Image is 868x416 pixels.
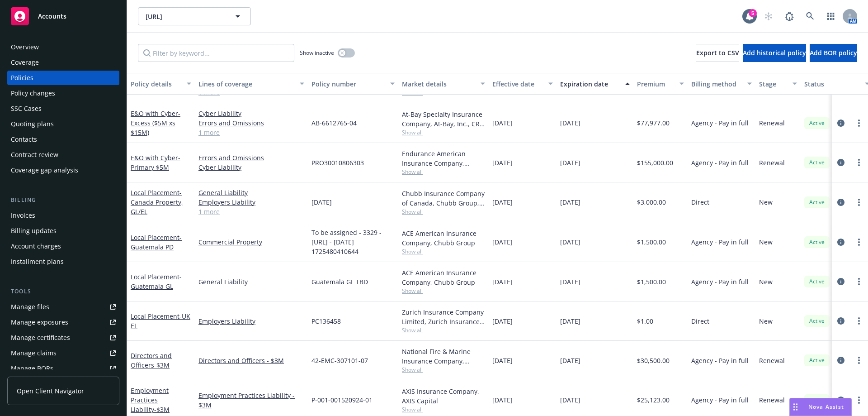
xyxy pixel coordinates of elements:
[7,208,119,223] a: Invoices
[691,395,749,405] span: Agency - Pay in full
[854,197,864,208] a: more
[808,396,826,404] span: Active
[131,233,182,251] span: - Guatemala PD
[743,48,806,57] span: Add historical policy
[131,109,180,137] span: - Excess ($5M xs $15M)
[11,40,39,54] div: Overview
[835,355,846,366] a: circleInformation
[11,239,61,253] div: Account charges
[11,361,53,376] div: Manage BORs
[7,86,119,100] a: Policy changes
[755,73,801,95] button: Stage
[835,276,846,287] a: circleInformation
[198,153,304,163] a: Errors and Omissions
[11,55,39,70] div: Coverage
[38,13,66,20] span: Accounts
[691,356,749,365] span: Agency - Pay in full
[492,197,513,207] span: [DATE]
[835,157,846,168] a: circleInformation
[691,79,742,89] div: Billing method
[854,237,864,248] a: more
[311,356,368,365] span: 42-EMC-307101-07
[402,387,485,406] div: AXIS Insurance Company, AXIS Capital
[402,129,485,136] span: Show all
[637,356,670,365] span: $30,500.00
[402,406,485,413] span: Show all
[801,7,819,25] a: Search
[743,44,806,62] button: Add historical policy
[131,188,183,216] a: Local Placement
[131,273,182,291] a: Local Placement
[311,228,395,256] span: To be assigned - 3329 - [URL] - [DATE] 1725480410644
[11,315,68,330] div: Manage exposures
[311,197,332,207] span: [DATE]
[311,277,368,287] span: Guatemala GL TBD
[11,132,37,147] div: Contacts
[637,316,653,326] span: $1.00
[557,73,633,95] button: Expiration date
[7,101,119,116] a: SSC Cases
[854,395,864,406] a: more
[7,346,119,360] a: Manage claims
[198,316,304,326] a: Employers Liability
[311,158,364,167] span: PRO30010806303
[7,315,119,330] span: Manage exposures
[560,197,580,207] span: [DATE]
[691,197,709,207] span: Direct
[11,71,33,85] div: Policies
[402,307,485,326] div: Zurich Insurance Company Limited, Zurich Insurance Group, Verlingue Limited
[146,12,224,21] span: [URL]
[835,197,846,208] a: circleInformation
[7,287,119,296] div: Tools
[560,395,580,405] span: [DATE]
[402,149,485,168] div: Endurance American Insurance Company, Sompo International, CRC Group
[7,148,119,162] a: Contract review
[808,119,826,127] span: Active
[854,355,864,366] a: more
[492,395,513,405] span: [DATE]
[560,118,580,128] span: [DATE]
[198,128,304,137] a: 1 more
[154,405,170,414] span: - $3M
[127,73,195,95] button: Policy details
[17,386,84,396] span: Open Client Navigator
[637,395,670,405] span: $25,123.00
[492,158,513,167] span: [DATE]
[198,118,304,128] a: Errors and Omissions
[822,7,840,25] a: Switch app
[691,277,749,287] span: Agency - Pay in full
[7,254,119,269] a: Installment plans
[11,330,70,345] div: Manage certificates
[11,208,35,223] div: Invoices
[402,229,485,248] div: ACE American Insurance Company, Chubb Group
[311,118,357,128] span: AB-6612765-04
[560,356,580,365] span: [DATE]
[637,197,666,207] span: $3,000.00
[759,395,785,405] span: Renewal
[7,361,119,376] a: Manage BORs
[808,403,844,411] span: Nova Assist
[854,157,864,168] a: more
[7,196,119,205] div: Billing
[637,237,666,247] span: $1,500.00
[402,347,485,366] div: National Fire & Marine Insurance Company, Berkshire Hathaway Specialty Insurance, CRC Group
[759,158,785,167] span: Renewal
[131,386,170,414] a: Employment Practices Liability
[11,300,49,314] div: Manage files
[759,277,773,287] span: New
[560,158,580,167] span: [DATE]
[198,109,304,118] a: Cyber Liability
[402,248,485,255] span: Show all
[633,73,688,95] button: Premium
[492,277,513,287] span: [DATE]
[402,366,485,373] span: Show all
[854,276,864,287] a: more
[7,71,119,85] a: Policies
[696,48,739,57] span: Export to CSV
[808,238,826,246] span: Active
[835,237,846,248] a: circleInformation
[7,224,119,238] a: Billing updates
[789,398,852,416] button: Nova Assist
[7,163,119,177] a: Coverage gap analysis
[11,101,42,116] div: SSC Cases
